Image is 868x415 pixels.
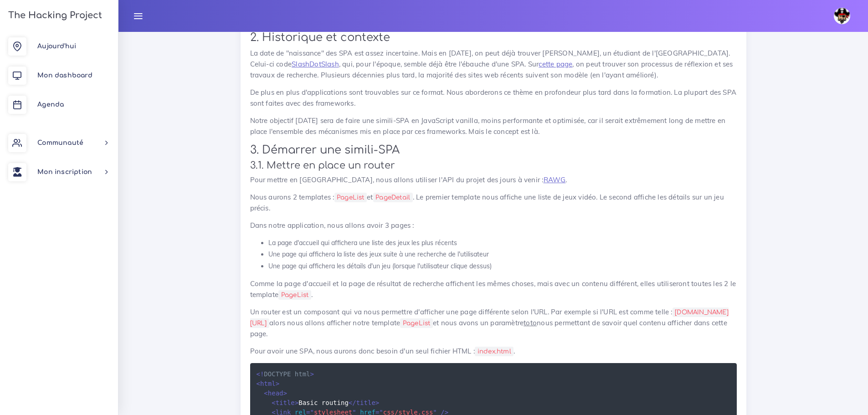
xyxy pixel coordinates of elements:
p: Dans notre application, nous allons avoir 3 pages : [250,220,737,231]
span: <! [257,370,264,378]
h3: 3.1. Mettre en place un router [250,160,737,171]
span: > [295,399,298,406]
span: Agenda [37,101,64,108]
span: > [283,389,287,397]
span: > [276,380,279,387]
p: Comme la page d'accueil et la page de résultat de recherche affichent les mêmes choses, mais avec... [250,278,737,300]
p: Pour avoir une SPA, nous aurons donc besoin d'un seul fichier HTML : . [250,346,737,357]
span: html [257,380,276,387]
span: html [295,370,310,378]
p: Notre objectif [DATE] sera de faire une simili-SPA en JavaScript vanilla, moins performante et op... [250,115,737,137]
span: Communauté [37,139,83,146]
code: [DOMAIN_NAME][URL] [250,307,729,328]
span: < [264,389,267,397]
span: > [375,399,379,406]
h3: The Hacking Project [5,10,102,20]
code: PageList [334,193,367,202]
code: PageList [400,318,433,328]
h2: 2. Historique et contexte [250,31,737,44]
code: PageDetail [373,193,413,202]
span: Aujourd'hui [37,43,76,50]
span: head [264,389,283,397]
p: La date de "naissance" des SPA est assez incertaine. Mais en [DATE], on peut déjà trouver [PERSON... [250,48,737,81]
code: index.html [475,347,514,356]
a: SlashDotSlash [292,60,339,68]
span: </ [349,399,356,406]
p: Nous aurons 2 templates : et . Le premier template nous affiche une liste de jeux vidéo. Le secon... [250,192,737,214]
span: Mon inscription [37,169,92,175]
li: La page d'accueil qui affichera une liste des jeux les plus récents [268,237,737,249]
img: avatar [834,8,850,24]
span: title [272,399,295,406]
span: DOCTYPE [264,370,291,378]
p: Pour mettre en [GEOGRAPHIC_DATA], nous allons utiliser l'API du projet des jours à venir : . [250,174,737,185]
code: PageList [278,290,311,300]
span: < [257,380,260,387]
p: Un router est un composant qui va nous permettre d'afficher une page différente selon l'URL. Par ... [250,307,737,339]
li: Une page qui affichera la liste des jeux suite à une recherche de l'utilisateur [268,249,737,260]
a: cette page [539,60,572,68]
span: title [349,399,375,406]
li: Une page qui affichera les détails d'un jeu (lorsque l'utilisateur clique dessus) [268,261,737,272]
u: toto [524,318,537,327]
h2: 3. Démarrer une simili-SPA [250,143,737,157]
span: Mon dashboard [37,72,92,79]
a: RAWG [544,175,566,184]
span: > [310,370,314,378]
span: < [272,399,275,406]
p: De plus en plus d'applications sont trouvables sur ce format. Nous aborderons ce thème en profond... [250,87,737,109]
